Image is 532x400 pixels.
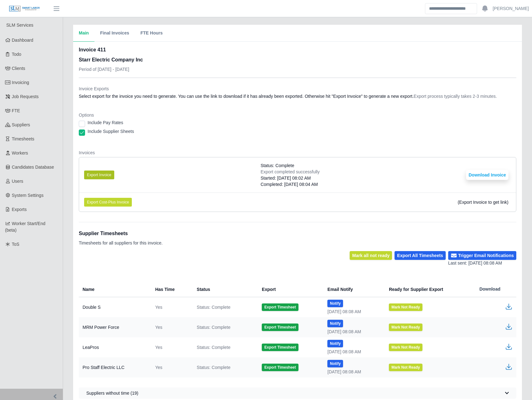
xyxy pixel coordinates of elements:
[414,94,497,99] span: Export process typically takes 2-3 minutes.
[327,329,379,335] div: [DATE] 08:08 AM
[79,86,516,92] dt: Invoice Exports
[474,282,516,297] th: Download
[389,364,422,371] button: Mark Not Ready
[79,337,150,357] td: LeaPros
[395,251,445,260] button: Export All Timesheets
[79,282,150,297] th: Name
[12,52,21,57] span: Todo
[261,175,320,181] div: Started: [DATE] 08:02 AM
[88,119,123,126] label: Include Pay Rates
[12,136,35,141] span: Timesheets
[261,169,320,175] div: Export completed successfully
[350,251,392,260] button: Mark all not ready
[150,337,191,357] td: Yes
[79,387,516,399] button: Suppliers without time (19)
[79,297,150,318] td: Double S
[327,369,379,375] div: [DATE] 08:08 AM
[425,3,477,14] input: Search
[327,340,343,347] button: Notify
[384,282,474,297] th: Ready for Supplier Export
[327,349,379,355] div: [DATE] 08:08 AM
[86,390,138,396] span: Suppliers without time (19)
[12,165,54,170] span: Candidates Database
[261,162,294,169] span: Status: Complete
[327,320,343,327] button: Notify
[88,128,134,134] label: Include Supplier Sheets
[262,364,298,371] button: Export Timesheet
[12,80,29,85] span: Invoicing
[322,282,384,297] th: Email Notify
[12,38,34,43] span: Dashboard
[150,357,191,377] td: Yes
[12,242,19,247] span: ToS
[197,344,230,350] span: Status: Complete
[192,282,257,297] th: Status
[79,66,143,72] p: Period of [DATE] - [DATE]
[448,251,516,260] button: Trigger Email Notifications
[257,282,322,297] th: Export
[12,66,25,71] span: Clients
[262,303,298,311] button: Export Timesheet
[79,46,143,54] h2: Invoice 411
[79,230,163,237] h1: Supplier Timesheets
[135,25,168,42] button: FTE Hours
[79,112,516,118] dt: Options
[197,364,230,371] span: Status: Complete
[12,150,28,155] span: Workers
[150,282,191,297] th: Has Time
[327,308,379,315] div: [DATE] 08:08 AM
[79,357,150,377] td: Pro Staff Electric LLC
[12,108,20,113] span: FTE
[197,304,230,310] span: Status: Complete
[79,56,143,64] h3: Starr Electric Company Inc
[6,23,33,28] span: SLM Services
[150,317,191,337] td: Yes
[466,170,508,180] button: Download Invoice
[327,300,343,307] button: Notify
[12,179,24,184] span: Users
[458,200,508,205] span: (Export Invoice to get link)
[12,94,39,99] span: Job Requests
[12,207,27,212] span: Exports
[84,198,132,207] button: Export Cost-Plus Invoice
[261,181,320,187] div: Completed: [DATE] 08:04 AM
[493,5,529,12] a: [PERSON_NAME]
[9,5,40,12] img: SLM Logo
[94,25,135,42] button: Final Invoices
[466,172,508,177] a: Download Invoice
[12,122,30,127] span: Suppliers
[12,193,44,198] span: System Settings
[389,303,422,311] button: Mark Not Ready
[5,221,46,233] span: Worker Start/End (beta)
[79,240,163,246] p: Timesheets for all suppliers for this invoice.
[150,297,191,318] td: Yes
[262,324,298,331] button: Export Timesheet
[197,324,230,330] span: Status: Complete
[389,344,422,351] button: Mark Not Ready
[79,317,150,337] td: MRM Power Force
[389,324,422,331] button: Mark Not Ready
[262,344,298,351] button: Export Timesheet
[79,93,516,99] dd: Select export for the invoice you need to generate. You can use the link to download if it has al...
[79,150,516,156] dt: Invoices
[84,171,114,179] button: Export Invoice
[73,25,94,42] button: Main
[327,360,343,367] button: Notify
[448,260,516,266] div: Last sent: [DATE] 08:08 AM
